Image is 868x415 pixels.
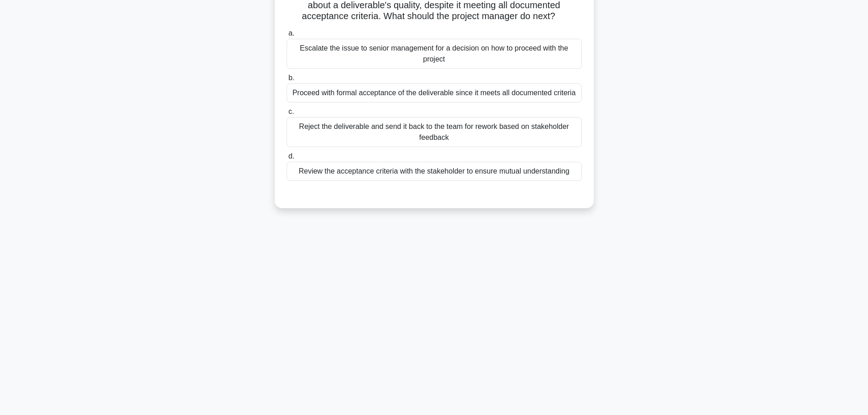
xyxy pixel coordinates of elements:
[287,162,582,181] div: Review the acceptance criteria with the stakeholder to ensure mutual understanding
[288,74,294,82] span: b.
[287,117,582,147] div: Reject the deliverable and send it back to the team for rework based on stakeholder feedback
[287,83,582,102] div: Proceed with formal acceptance of the deliverable since it meets all documented criteria
[287,39,582,69] div: Escalate the issue to senior management for a decision on how to proceed with the project
[288,108,294,115] span: c.
[288,29,294,37] span: a.
[288,152,294,160] span: d.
